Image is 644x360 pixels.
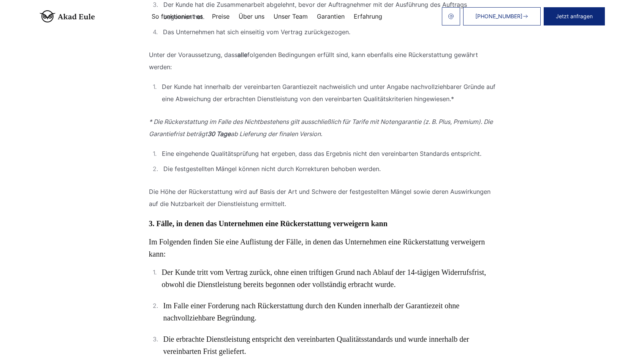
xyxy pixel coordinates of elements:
a: Erfahrung [354,13,382,19]
a: Über uns [239,13,264,19]
a: Unser Team [274,13,308,19]
span: Die erbrachte Dienstleistung entspricht den vereinbarten Qualitätsstandards und wurde innerhalb d... [163,335,469,355]
span: Eine eingehende Qualitätsprüfung hat ergeben, dass das Ergebnis nicht den vereinbarten Standards ... [162,147,481,160]
span: Unter der Voraussetzung, dass [149,51,237,59]
span: * Die Rückerstattung im Falle des Nichtbestehens gilt ausschließlich für Tarife mit Notengarantie... [149,118,493,138]
span: ab Lieferung der finalen Version. [231,130,322,138]
img: logo [40,10,95,22]
b: alle [237,51,247,59]
a: [PHONE_NUMBER] [463,7,541,25]
img: email [448,13,454,19]
span: Der Kunde tritt vom Vertrag zurück, ohne einen triftigen Grund nach Ablauf der 14-tägigen Widerru... [162,268,486,289]
a: So funktioniert es [152,13,203,19]
span: Im Falle einer Forderung nach Rückerstattung durch den Kunden innerhalb der Garantiezeit ohne nac... [163,301,460,322]
i: 30 Tage [207,130,231,138]
a: Garantien [317,13,345,19]
span: Der Kunde hat innerhalb der vereinbarten Garantiezeit nachweislich und unter Angabe nachvollziehb... [162,81,495,105]
span: [PHONE_NUMBER] [475,13,522,19]
span: folgenden Bedingungen erfüllt sind, kann ebenfalls eine Rückerstattung gewährt werden: [149,51,478,71]
span: Im Folgenden finden Sie eine Auflistung der Fälle, in denen das Unternehmen eine Rückerstattung v... [149,238,485,258]
span: Die Höhe der Rückerstattung wird auf Basis der Art und Schwere der festgestellten Mängel sowie de... [149,188,491,208]
span: Die festgestellten Mängel können nicht durch Korrekturen behoben werden. [163,163,381,175]
a: Preise [212,13,229,19]
b: 3. Fälle, in denen das Unternehmen eine Rückerstattung verweigern kann [149,219,388,228]
button: Jetzt anfragen [544,7,605,25]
